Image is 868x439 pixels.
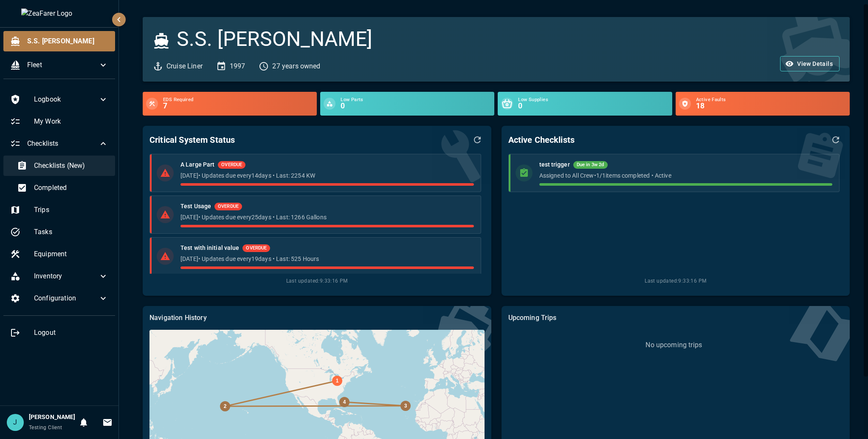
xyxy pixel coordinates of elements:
[180,244,239,253] h6: Test with initial value
[780,56,840,72] button: View Details
[3,55,115,75] div: Fleet
[177,27,372,51] h3: S.S. [PERSON_NAME]
[518,102,668,110] h6: 0
[27,36,108,46] span: S.S. [PERSON_NAME]
[539,160,570,170] h6: test trigger
[3,288,115,309] div: Configuration
[696,102,846,110] h6: 18
[3,200,115,220] div: Trips
[34,94,98,105] span: Logbook
[34,205,108,215] span: Trips
[332,376,342,386] div: 1
[645,340,702,350] p: No upcoming trips
[339,397,349,407] div: 4
[163,97,313,102] span: EDS Required
[27,139,98,149] span: Checklists
[3,31,115,51] div: S.S. [PERSON_NAME]
[166,61,203,71] p: Cruise Liner
[3,266,115,286] div: Inventory
[34,249,108,259] span: Equipment
[518,97,668,102] span: Low Supplies
[180,213,473,221] p: [DATE] • Updates due every 25 days • Last: 1266 Gallons
[3,111,115,132] div: My Work
[341,102,491,110] h6: 0
[29,425,62,431] span: Testing Client
[149,277,484,286] span: Last updated: 9:33:16 PM
[508,133,575,147] h6: Active Checklists
[180,160,214,170] h6: A Large Part
[180,171,473,180] p: [DATE] • Updates due every 14 days • Last: 2254 KW
[573,161,608,169] span: Due in 3w 2d
[400,401,411,411] div: 3
[34,116,108,127] span: My Work
[34,328,108,338] span: Logout
[34,293,98,303] span: Configuration
[7,414,24,431] div: J
[218,161,245,169] span: OVERDUE
[508,313,843,323] p: Upcoming Trips
[149,133,235,147] h6: Critical System Status
[470,133,485,147] button: Refresh Data
[10,178,115,198] div: Completed
[34,271,98,281] span: Inventory
[27,60,98,70] span: Fleet
[220,401,230,411] div: 2
[149,313,484,323] p: Navigation History
[75,414,92,431] button: Notifications
[10,156,115,176] div: Checklists (New)
[3,244,115,264] div: Equipment
[29,413,75,422] h6: [PERSON_NAME]
[242,245,270,252] span: OVERDUE
[3,222,115,242] div: Tasks
[34,183,108,193] span: Completed
[214,203,242,210] span: OVERDUE
[508,277,843,286] span: Last updated: 9:33:16 PM
[99,414,116,431] button: Invitations
[341,97,491,102] span: Low Parts
[180,255,473,263] p: [DATE] • Updates due every 19 days • Last: 525 Hours
[272,61,320,71] p: 27 years owned
[696,97,846,102] span: Active Faults
[34,227,108,237] span: Tasks
[34,161,108,171] span: Checklists (New)
[180,202,211,211] h6: Test Usage
[829,133,843,147] button: Refresh Data
[3,89,115,110] div: Logbook
[163,102,313,110] h6: 7
[230,61,245,71] p: 1997
[3,323,115,343] div: Logout
[21,8,98,19] img: ZeaFarer Logo
[3,133,115,154] div: Checklists
[539,171,832,180] p: Assigned to All Crew • 1 / 1 items completed • Active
